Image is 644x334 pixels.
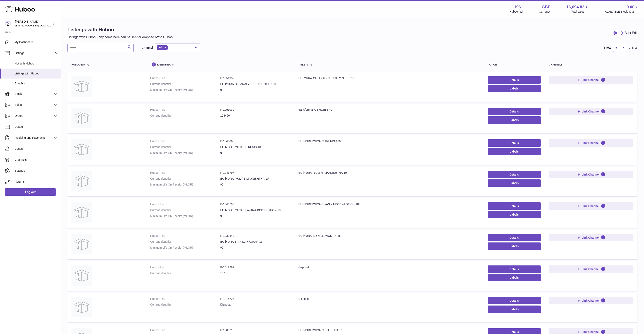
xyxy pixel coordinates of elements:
img: EU-IYURA-CLEANALYNEUCALYPTUS-100 [71,76,92,97]
dt: Current identifier [150,114,220,118]
div: EU-iYURA-BRINILLI-WOMAN-15 [299,234,479,238]
span: All [159,46,162,49]
span: Link Channel [582,110,600,113]
h1: Listings with Huboo [67,26,174,33]
div: action [488,63,541,66]
dd: 90 [220,246,290,250]
dt: Minimum Life On Receipt (MLOR) [150,214,220,218]
span: Listings [15,51,53,55]
dd: P-1014727 [220,297,290,301]
dt: Current identifier [150,208,220,212]
dt: Minimum Life On Receipt (MLOR) [150,151,220,155]
a: Details [488,171,541,178]
dt: Current identifier [150,145,220,149]
dt: Huboo P no [150,108,220,112]
span: Link Channel [582,267,600,271]
span: Link Channel [582,78,600,82]
span: AVAILABLE Stock Total [605,10,639,14]
dt: Huboo P no [150,328,220,332]
img: transformative Return SKU [71,108,92,128]
span: Link Channel [582,299,600,302]
a: Log out [5,188,56,196]
dt: Current identifier [150,303,220,307]
dd: EU-iYURA-BRINILLI-WOMAN-15 [220,240,290,244]
a: 16,694.82 Total sales [566,4,589,14]
dt: Minimum Life On Receipt (MLOR) [150,88,220,92]
button: Labels [488,211,541,218]
button: Labels [488,116,541,124]
span: Link Channel [582,173,600,176]
div: [PERSON_NAME] [15,20,52,27]
div: EU-IYURA-CLEANALYNEUCALYPTUS-100 [299,76,479,80]
span: identifier [157,63,171,66]
dd: Disposal [220,303,290,307]
dd: EU-iYURA-iYULIPS-MANJISHTHA-10 [220,177,290,181]
button: Labels [488,242,541,250]
button: Link Channel [549,76,633,84]
span: Settings [15,169,58,173]
dd: P-1049865 [220,139,290,143]
dd: 90 [220,88,290,92]
a: Details [488,202,541,210]
button: Labels [488,85,541,92]
button: Link Channel [549,202,633,210]
dt: Huboo P no [150,202,220,206]
dd: P-1032342 [220,234,290,238]
span: Orders [15,114,53,118]
p: Listings with Huboo - any items here can be sent or dropped off to Huboo. [67,35,174,39]
span: Sales [15,103,53,107]
dd: 149 [220,271,290,275]
span: Link Channel [582,204,600,208]
dt: Huboo P no [150,297,220,301]
div: EU-MODERNICA-BLAVANA-BODY-LOTION-185 [299,202,479,206]
dd: 123456 [220,114,290,118]
dd: EU-IYURA-CLEANALYNEUCALYPTUS-100 [220,82,290,86]
img: EU-iYURA-BRINILLI-WOMAN-15 [71,234,92,254]
a: Details [488,265,541,273]
dt: Huboo P no [150,76,220,80]
div: Bulk Edit [625,31,638,35]
img: internalAdmin-11961@internal.huboo.com [5,21,11,27]
span: Huboo no [71,63,85,66]
dt: Huboo P no [150,171,220,175]
span: Cases [15,147,58,151]
dd: 90 [220,214,290,218]
button: Link Channel [549,108,633,115]
span: Link Channel [582,330,600,334]
span: title [299,63,305,66]
span: My Dashboard [15,40,58,44]
span: entries [629,46,638,50]
img: EU-MODERNICA-CITRENIS-100 [71,139,92,160]
span: 16,694.82 [566,4,584,10]
img: Disposal [71,297,92,317]
span: Not with Huboo [15,62,58,65]
span: Link Channel [582,236,600,239]
div: EU-MODERNICA-CERABUILD-50 [299,328,479,332]
button: Labels [488,148,541,155]
strong: GBP [542,4,550,10]
div: disposal [299,265,479,269]
dt: Current identifier [150,177,220,181]
span: Listings with Huboo [15,72,58,75]
dd: EU-MODERNICA-BLAVANA-BODY-LOTION-185 [220,208,290,212]
div: EU-iYURA-iYULIPS-MANJISHTHA-10 [299,171,479,175]
dt: Huboo P no [150,234,220,238]
dt: Minimum Life On Receipt (MLOR) [150,246,220,250]
label: Channel [142,46,153,50]
button: Link Channel [549,234,633,241]
a: Details [488,139,541,147]
dd: P-1051952 [220,76,290,80]
button: Labels [488,306,541,313]
dt: Huboo P no [150,139,220,143]
img: disposal [71,265,92,286]
span: Channels [15,158,58,162]
div: channels [549,63,633,66]
label: Show [604,46,611,50]
dd: P-1043796 [220,202,290,206]
span: Total sales [571,10,589,14]
div: Currency [539,10,551,14]
div: Huboo Ref [510,10,523,14]
a: Details [488,297,541,304]
dd: EU-MODERNICA-CITRENIS-100 [220,145,290,149]
button: Link Channel [549,297,633,304]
